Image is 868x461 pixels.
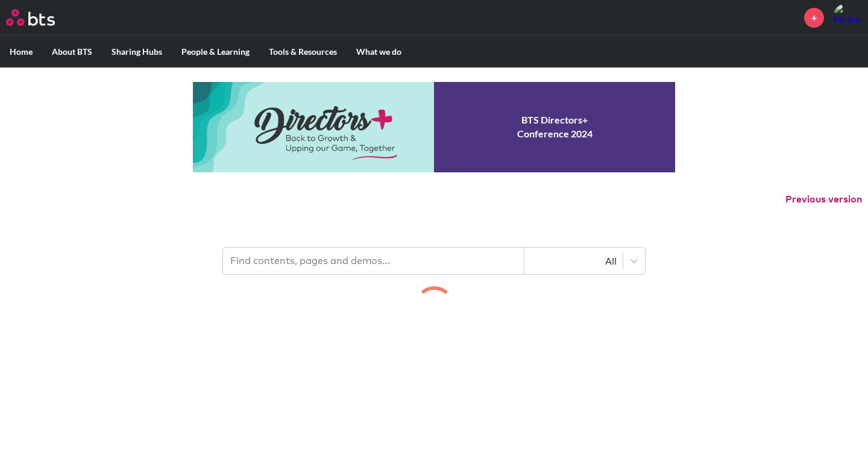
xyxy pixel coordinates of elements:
[530,254,617,268] div: All
[804,8,824,28] a: +
[6,9,55,26] img: BTS Logo
[785,193,862,206] button: Previous version
[6,9,77,26] a: Go home
[223,248,524,274] input: Find contents, pages and demos...
[833,3,862,32] a: Profile
[42,36,102,67] label: About BTS
[193,82,675,172] a: Conference 2024
[172,36,259,67] label: People & Learning
[259,36,347,67] label: Tools & Resources
[102,36,172,67] label: Sharing Hubs
[833,3,862,32] img: Mubin Al Rashid
[347,36,411,67] label: What we do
